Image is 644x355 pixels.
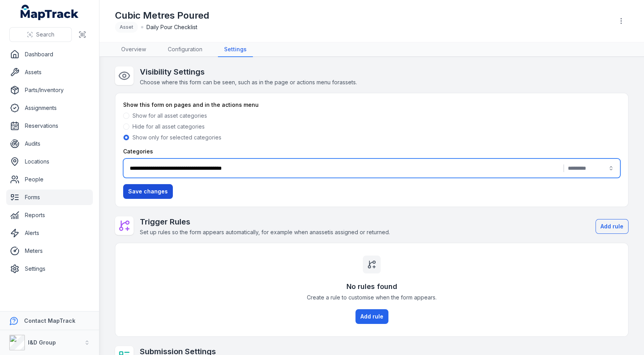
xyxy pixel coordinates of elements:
[6,118,93,134] a: Reservations
[140,216,390,227] h2: Trigger Rules
[123,101,259,109] label: Show this form on pages and in the actions menu
[218,42,253,57] a: Settings
[28,339,56,346] strong: I&D Group
[6,243,93,259] a: Meters
[21,5,79,20] a: MapTrack
[132,134,221,141] label: Show only for selected categories
[115,42,152,57] a: Overview
[123,148,153,155] label: Categories
[595,219,628,234] button: Add rule
[140,229,390,235] span: Set up rules so the form appears automatically, for example when an asset is assigned or returned.
[355,309,388,324] button: Add rule
[6,47,93,62] a: Dashboard
[6,82,93,98] a: Parts/Inventory
[6,136,93,151] a: Audits
[9,27,72,42] button: Search
[24,317,75,324] strong: Contact MapTrack
[6,190,93,205] a: Forms
[6,154,93,169] a: Locations
[6,261,93,277] a: Settings
[6,100,93,116] a: Assignments
[6,225,93,241] a: Alerts
[307,294,437,301] span: Create a rule to customise when the form appears.
[6,172,93,187] a: People
[132,123,205,131] label: Hide for all asset categories
[140,66,357,77] h2: Visibility Settings
[140,79,357,85] span: Choose where this form can be seen, such as in the page or actions menu for assets .
[346,281,397,292] h3: No rules found
[123,184,173,199] button: Save changes
[6,207,93,223] a: Reports
[146,23,197,31] span: Daily Pour Checklist
[115,22,138,33] div: Asset
[115,9,209,22] h1: Cubic Metres Poured
[36,31,54,38] span: Search
[132,112,207,120] label: Show for all asset categories
[162,42,209,57] a: Configuration
[6,64,93,80] a: Assets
